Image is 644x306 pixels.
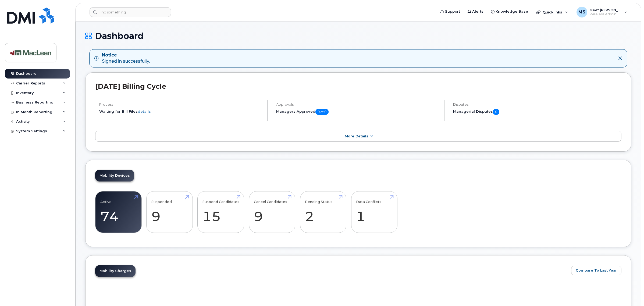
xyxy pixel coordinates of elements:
li: Waiting for Bill Files [99,109,262,114]
span: Compare To Last Year [576,268,617,273]
h5: Managers Approved [276,109,439,115]
span: 0 of 0 [315,109,329,115]
a: Mobility Devices [95,170,134,182]
a: details [138,109,151,113]
h2: [DATE] Billing Cycle [95,82,621,90]
a: Pending Status 2 [305,194,341,230]
h4: Approvals [276,102,439,106]
a: Active 74 [100,194,137,230]
span: 0 [493,109,499,115]
span: More Details [345,134,368,138]
a: Suspend Candidates 15 [202,194,239,230]
a: Mobility Charges [95,265,136,277]
a: Suspended 9 [151,194,188,230]
a: Data Conflicts 1 [356,194,392,230]
a: Cancel Candidates 9 [254,194,290,230]
h1: Dashboard [85,31,631,41]
button: Compare To Last Year [571,266,621,275]
h4: Disputes [453,102,621,106]
h4: Process [99,102,262,106]
div: Signed in successfully. [102,52,150,65]
h5: Managerial Disputes [453,109,621,115]
strong: Notice [102,52,150,58]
